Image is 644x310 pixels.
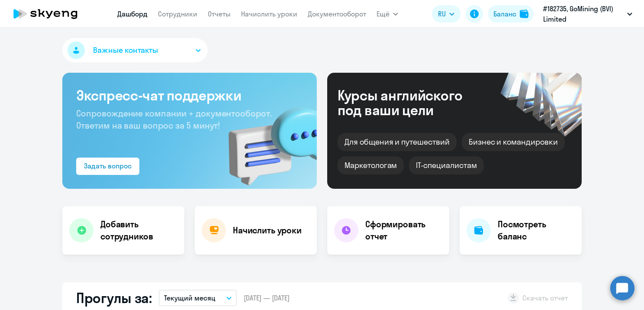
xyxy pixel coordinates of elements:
[432,5,460,23] button: RU
[76,158,139,175] button: Задать вопрос
[488,5,534,23] button: Балансbalance
[498,218,575,242] h4: Посмотреть баланс
[76,87,303,104] h3: Экспресс-чат поддержки
[159,290,237,306] button: Текущий месяц
[377,5,398,23] button: Ещё
[164,293,216,303] p: Текущий месяц
[241,10,297,18] a: Начислить уроки
[409,156,483,174] div: IT-специалистам
[158,10,197,18] a: Сотрудники
[100,218,177,242] h4: Добавить сотрудников
[338,88,486,117] div: Курсы английского под ваши цели
[493,9,516,19] div: Баланс
[76,108,272,131] span: Сопровождение компании + документооборот. Ответим на ваш вопрос за 5 минут!
[216,91,317,189] img: bg-img
[438,9,446,19] span: RU
[377,9,390,19] span: Ещё
[244,293,290,303] span: [DATE] — [DATE]
[462,133,565,151] div: Бизнес и командировки
[233,224,302,236] h4: Начислить уроки
[62,38,208,62] button: Важные контакты
[208,10,231,18] a: Отчеты
[84,161,132,171] div: Задать вопрос
[117,10,148,18] a: Дашборд
[543,3,624,24] p: #182735, GoMining (BVI) Limited [GEOGRAPHIC_DATA]
[93,45,158,56] span: Важные контакты
[365,218,442,242] h4: Сформировать отчет
[338,133,457,151] div: Для общения и путешествий
[76,289,152,307] h2: Прогулы за:
[338,156,404,174] div: Маркетологам
[520,10,528,18] img: balance
[308,10,366,18] a: Документооборот
[539,3,637,24] button: #182735, GoMining (BVI) Limited [GEOGRAPHIC_DATA]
